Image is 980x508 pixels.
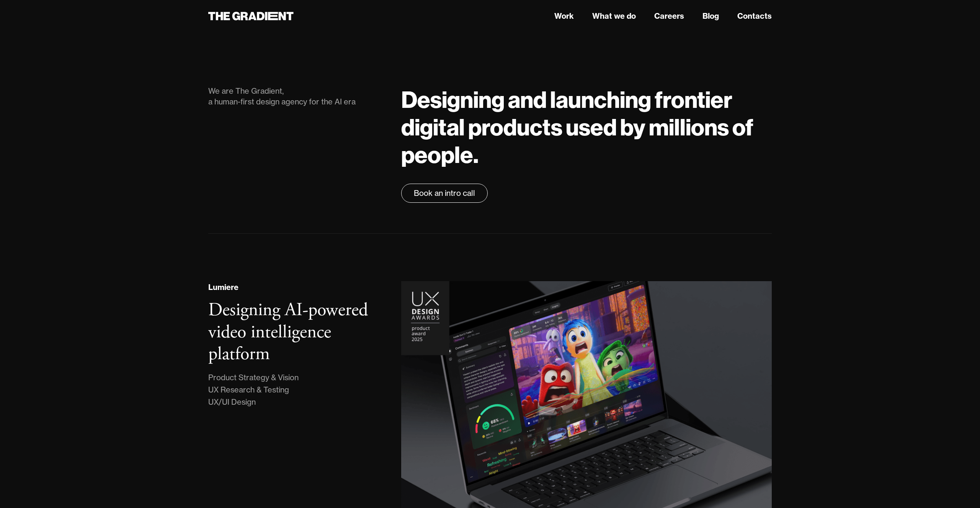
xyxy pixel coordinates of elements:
[208,298,368,366] h3: Designing AI-powered video intelligence platform
[208,371,299,408] div: Product Strategy & Vision UX Research & Testing UX/UI Design
[737,10,772,22] a: Contacts
[208,86,386,107] div: We are The Gradient, a human-first design agency for the AI era
[702,10,719,22] a: Blog
[554,10,574,22] a: Work
[401,184,488,203] a: Book an intro call
[592,10,636,22] a: What we do
[401,86,772,168] h1: Designing and launching frontier digital products used by millions of people.
[654,10,684,22] a: Careers
[208,282,238,293] div: Lumiere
